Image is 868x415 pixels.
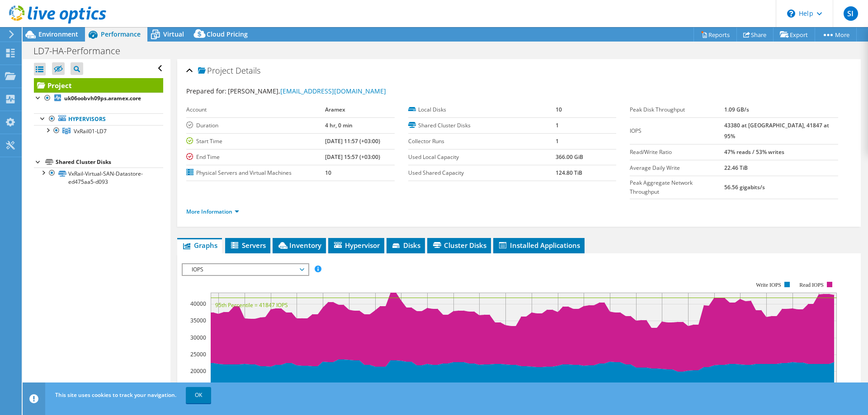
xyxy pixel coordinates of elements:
[186,387,211,403] a: OK
[215,301,288,309] text: 95th Percentile = 41847 IOPS
[34,78,163,93] a: Project
[34,93,163,104] a: uk06oobvh09ps.aramex.core
[186,87,226,95] label: Prepared for:
[325,169,331,177] b: 10
[34,168,163,187] a: VxRail-Virtual-SAN-Datastore-ed475aa5-d093
[34,125,163,137] a: VxRail01-LD7
[408,153,556,162] label: Used Local Capacity
[186,121,325,130] label: Duration
[408,168,556,177] label: Used Shared Capacity
[844,6,858,21] span: SI
[724,148,784,156] b: 47% reads / 53% writes
[228,87,386,95] span: [PERSON_NAME],
[724,121,829,140] b: 43380 at [GEOGRAPHIC_DATA], 41847 at 95%
[64,94,141,102] b: uk06oobvh09ps.aramex.core
[101,30,141,38] span: Performance
[556,153,583,161] b: 366.00 GiB
[190,350,206,358] text: 25000
[186,153,325,162] label: End Time
[325,153,380,161] b: [DATE] 15:57 (+03:00)
[800,282,824,288] text: Read IOPS
[277,241,321,250] span: Inventory
[408,121,556,130] label: Shared Cluster Disks
[556,169,582,177] b: 124.80 TiB
[190,317,206,324] text: 35000
[325,137,380,145] b: [DATE] 11:57 (+03:00)
[408,137,556,146] label: Collector Runs
[182,241,217,250] span: Graphs
[163,30,184,38] span: Virtual
[55,391,176,399] span: This site uses cookies to track your navigation.
[34,113,163,125] a: Hypervisors
[724,183,765,191] b: 56.56 gigabits/s
[325,106,345,113] b: Aramex
[207,30,248,38] span: Cloud Pricing
[190,367,206,375] text: 20000
[280,87,386,95] a: [EMAIL_ADDRESS][DOMAIN_NAME]
[187,264,303,275] span: IOPS
[630,178,724,196] label: Peak Aggregate Network Throughput
[556,121,559,129] b: 1
[186,208,239,215] a: More Information
[693,28,737,42] a: Reports
[556,106,562,113] b: 10
[186,105,325,114] label: Account
[198,66,233,75] span: Project
[230,241,266,250] span: Servers
[630,126,724,135] label: IOPS
[630,105,724,114] label: Peak Disk Throughput
[815,28,857,42] a: More
[38,30,78,38] span: Environment
[186,137,325,146] label: Start Time
[74,127,107,135] span: VxRail01-LD7
[736,28,774,42] a: Share
[756,282,781,288] text: Write IOPS
[773,28,815,42] a: Export
[325,121,353,129] b: 4 hr, 0 min
[787,9,795,18] svg: \n
[556,137,559,145] b: 1
[724,164,748,172] b: 22.46 TiB
[498,241,580,250] span: Installed Applications
[432,241,486,250] span: Cluster Disks
[408,105,556,114] label: Local Disks
[56,157,163,168] div: Shared Cluster Disks
[190,334,206,341] text: 30000
[190,300,206,308] text: 40000
[630,163,724,173] label: Average Daily Write
[630,148,724,157] label: Read/Write Ratio
[391,241,420,250] span: Disks
[724,106,749,113] b: 1.09 GB/s
[333,241,380,250] span: Hypervisor
[186,168,325,177] label: Physical Servers and Virtual Machines
[29,46,134,56] h1: LD7-HA-Performance
[236,65,260,76] span: Details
